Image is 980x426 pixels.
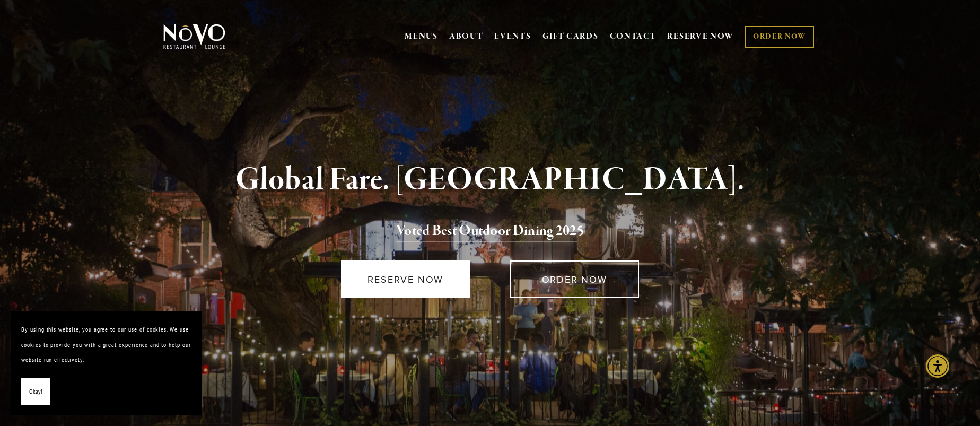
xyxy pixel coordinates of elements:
[449,31,484,42] a: ABOUT
[181,220,799,242] h2: 5
[11,311,202,415] section: Cookie banner
[542,27,599,47] a: GIFT CARDS
[926,354,949,378] div: Accessibility Menu
[405,31,438,42] a: MENUS
[29,384,42,399] span: Okay!
[341,260,470,298] a: RESERVE NOW
[21,378,50,405] button: Okay!
[667,27,734,47] a: RESERVE NOW
[235,160,744,200] strong: Global Fare. [GEOGRAPHIC_DATA].
[396,222,577,242] a: Voted Best Outdoor Dining 202
[161,23,227,50] img: Novo Restaurant &amp; Lounge
[610,27,657,47] a: CONTACT
[21,322,191,368] p: By using this website, you agree to our use of cookies. We use cookies to provide you with a grea...
[494,31,531,42] a: EVENTS
[510,260,639,298] a: ORDER NOW
[745,26,814,48] a: ORDER NOW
